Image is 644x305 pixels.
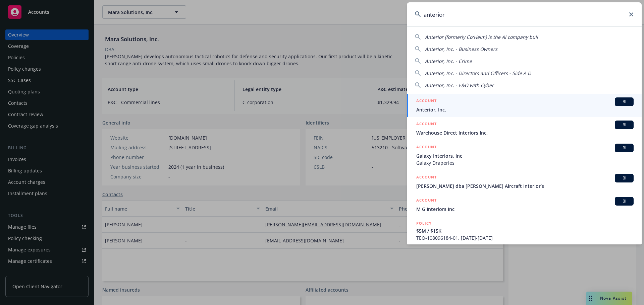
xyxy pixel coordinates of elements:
h5: POLICY [416,220,432,227]
span: Anterior, Inc. - E&O with Cyber [425,82,494,88]
span: Anterior, Inc. - Crime [425,58,472,64]
h5: ACCOUNT [416,174,437,182]
h5: ACCOUNT [416,97,437,105]
a: ACCOUNTBIAnterior, Inc. [407,94,642,117]
span: $5M / $15K [416,227,634,234]
span: Anterior, Inc. - Directors and Officers - Side A D [425,70,531,76]
a: ACCOUNTBIWarehouse Direct Interiors Inc. [407,117,642,140]
h5: ACCOUNT [416,144,437,152]
h5: ACCOUNT [416,197,437,205]
span: BI [618,122,631,128]
span: Galaxy Interiors, Inc [416,152,634,159]
span: Anterior, Inc. - Business Owners [425,46,497,52]
h5: ACCOUNT [416,121,437,129]
span: BI [618,175,631,181]
span: [PERSON_NAME] dba [PERSON_NAME] Aircraft Interior’s [416,182,634,189]
span: BI [618,198,631,204]
span: BI [618,145,631,151]
span: Anterior, Inc. [416,106,634,113]
a: ACCOUNTBIM G Interiors Inc [407,193,642,216]
span: TEO-108096184-01, [DATE]-[DATE] [416,234,634,241]
span: Galaxy Draperies [416,159,634,166]
a: ACCOUNTBIGalaxy Interiors, IncGalaxy Draperies [407,140,642,170]
span: BI [618,99,631,105]
span: Anterior (formerly Co:Helm) is the AI company buil [425,34,538,40]
a: ACCOUNTBI[PERSON_NAME] dba [PERSON_NAME] Aircraft Interior’s [407,170,642,193]
span: Warehouse Direct Interiors Inc. [416,129,634,136]
input: Search... [407,2,642,26]
a: POLICY$5M / $15KTEO-108096184-01, [DATE]-[DATE] [407,216,642,245]
span: M G Interiors Inc [416,206,634,213]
